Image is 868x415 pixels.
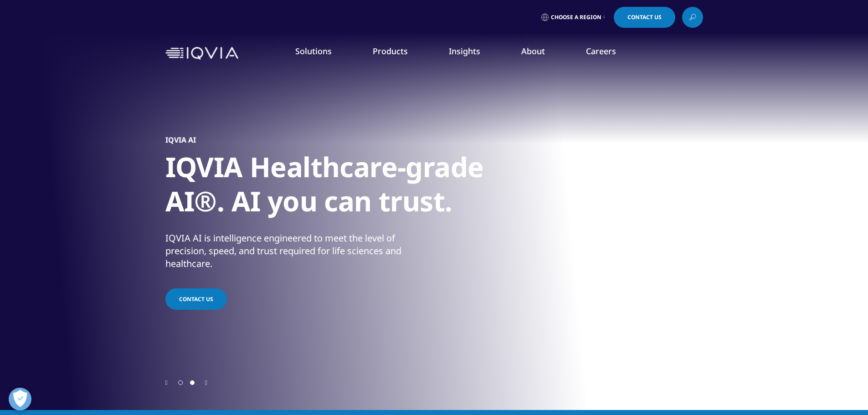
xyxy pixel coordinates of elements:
[295,46,332,56] a: Solutions
[165,47,238,60] img: IQVIA Healthcare Information Technology and Pharma Clinical Research Company
[165,150,507,224] h1: IQVIA Healthcare-grade AI®. AI you can trust.
[178,380,183,385] span: Go to slide 1
[521,46,545,56] a: About
[627,15,662,20] span: Contact Us
[373,46,408,56] a: Products
[165,135,196,144] h5: IQVIA AI
[242,32,703,75] nav: Primary
[165,378,168,387] div: Previous slide
[614,7,675,28] a: Contact Us
[9,388,31,410] button: Open Preferences
[449,46,480,56] a: Insights
[165,68,703,378] div: 2 / 2
[551,14,601,21] span: Choose a Region
[205,378,207,387] div: Next slide
[586,46,616,56] a: Careers
[165,288,227,310] a: Contact Us
[190,380,195,385] span: Go to slide 2
[179,295,213,303] span: Contact Us
[165,232,432,270] div: IQVIA AI is intelligence engineered to meet the level of precision, speed, and trust required for...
